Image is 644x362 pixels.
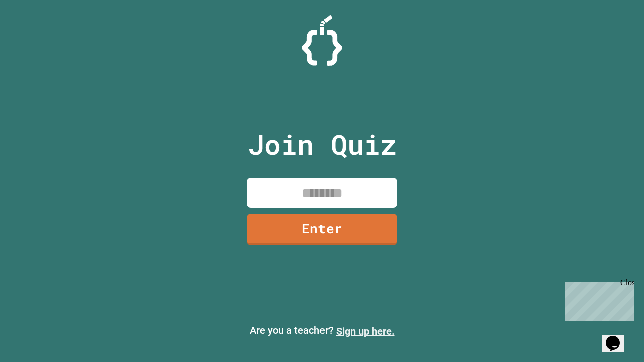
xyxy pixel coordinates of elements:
img: Logo.svg [302,15,342,66]
a: Sign up here. [336,325,395,337]
p: Are you a teacher? [8,323,636,339]
div: Chat with us now!Close [4,4,69,64]
iframe: chat widget [602,322,634,352]
iframe: chat widget [560,278,634,321]
a: Enter [247,214,397,245]
p: Join Quiz [248,124,397,165]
